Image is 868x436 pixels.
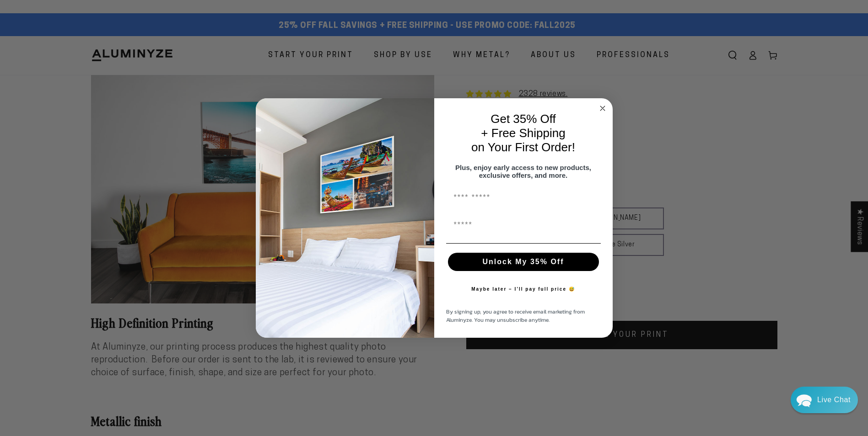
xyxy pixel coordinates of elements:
[467,280,580,298] button: Maybe later – I’ll pay full price 😅
[448,253,599,271] button: Unlock My 35% Off
[446,243,601,244] img: underline
[455,164,591,179] span: Plus, enjoy early access to new products, exclusive offers, and more.
[481,126,565,140] span: + Free Shipping
[446,308,585,324] span: By signing up, you agree to receive email marketing from Aluminyze. You may unsubscribe anytime.
[256,98,434,338] img: 728e4f65-7e6c-44e2-b7d1-0292a396982f.jpeg
[491,112,556,126] span: Get 35% Off
[817,387,851,413] div: Contact Us Directly
[471,140,575,154] span: on Your First Order!
[791,387,858,413] div: Chat widget toggle
[597,103,608,114] button: Close dialog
